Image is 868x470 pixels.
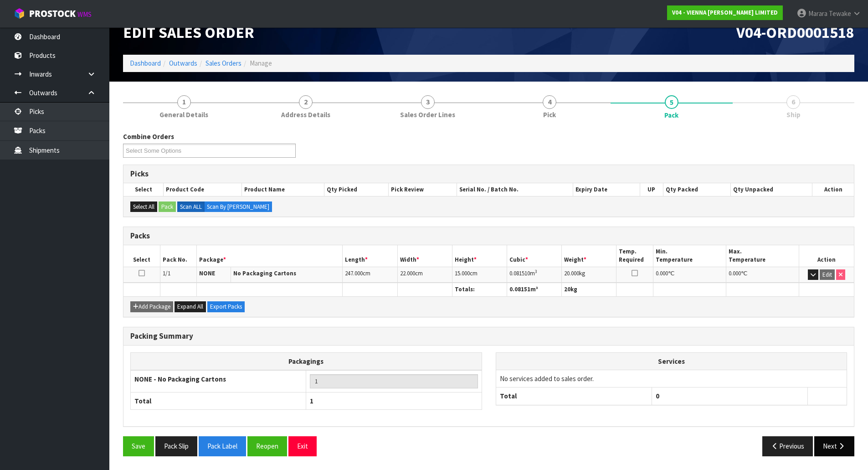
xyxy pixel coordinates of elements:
th: Length [343,245,397,267]
span: Tewake [829,9,851,18]
button: Add Package [130,301,173,312]
span: Ship [786,110,801,119]
td: ℃ [653,267,726,283]
button: Export Packs [207,301,245,312]
th: Total [496,387,652,405]
strong: NONE - No Packaging Cartons [134,375,226,383]
span: Pack [123,125,854,463]
th: Select [123,245,160,267]
span: 5 [665,95,678,109]
th: Expiry Date [573,183,640,196]
button: Expand All [175,301,206,312]
span: 1 [310,397,313,405]
td: m [507,267,562,283]
span: Pick [543,110,556,119]
span: General Details [159,110,208,119]
button: Pack Slip [155,436,197,456]
label: Scan By [PERSON_NAME] [204,201,272,212]
h3: Packing Summary [130,332,847,341]
span: 0 [656,392,659,400]
span: 3 [421,95,435,109]
a: Dashboard [130,59,161,67]
td: cm [343,267,397,283]
button: Pack Label [199,436,246,456]
span: 0.081510 [509,269,530,277]
th: Pick Review [389,183,457,196]
th: Width [397,245,452,267]
a: Outwards [169,59,197,67]
td: ℃ [726,267,799,283]
button: Pack [159,201,176,212]
th: Serial No. / Batch No. [457,183,573,196]
th: UP [640,183,663,196]
span: Marara [808,9,827,18]
h3: Picks [130,170,847,178]
span: ProStock [29,8,76,20]
th: Max. Temperature [726,245,799,267]
span: Edit Sales Order [123,23,254,42]
sup: 3 [535,269,537,274]
a: V04 - VIENNA [PERSON_NAME] LIMITED [667,5,783,20]
strong: NONE [199,269,215,277]
button: Next [814,436,854,456]
th: Height [452,245,507,267]
span: 6 [786,95,800,109]
th: Totals: [452,283,507,296]
th: m³ [507,283,562,296]
button: Select All [130,201,157,212]
th: Total [131,393,306,410]
td: No services added to sales order. [496,370,847,387]
span: 1 [177,95,191,109]
td: cm [397,267,452,283]
button: Exit [288,436,317,456]
th: Qty Packed [663,183,730,196]
th: Select [123,183,164,196]
h3: Packs [130,232,847,240]
th: Weight [562,245,616,267]
th: Action [799,245,854,267]
button: Edit [820,269,835,280]
span: 22.000 [400,269,415,277]
span: 0.000 [656,269,668,277]
th: Action [812,183,854,196]
th: Services [496,353,847,370]
span: Expand All [177,303,203,310]
th: Pack No. [160,245,196,267]
th: Qty Unpacked [730,183,812,196]
span: 247.000 [345,269,363,277]
span: 1/1 [163,269,170,277]
button: Reopen [247,436,287,456]
span: Address Details [281,110,330,119]
label: Scan ALL [177,201,205,212]
th: Packagings [131,352,482,370]
td: kg [562,267,616,283]
span: 0.08151 [509,285,530,293]
span: 0.000 [729,269,741,277]
th: kg [562,283,616,296]
span: Sales Order Lines [400,110,455,119]
span: 2 [299,95,313,109]
th: Product Code [164,183,242,196]
small: WMS [77,10,92,19]
th: Package [196,245,343,267]
span: 4 [543,95,556,109]
a: Sales Orders [205,59,241,67]
strong: V04 - VIENNA [PERSON_NAME] LIMITED [672,9,778,16]
button: Previous [762,436,813,456]
strong: No Packaging Cartons [233,269,296,277]
button: Save [123,436,154,456]
span: Manage [250,59,272,67]
th: Temp. Required [616,245,653,267]
th: Qty Picked [324,183,389,196]
span: V04-ORD0001518 [736,23,854,42]
label: Combine Orders [123,132,174,141]
th: Product Name [242,183,324,196]
span: Pack [664,110,678,120]
th: Cubic [507,245,562,267]
th: Min. Temperature [653,245,726,267]
span: 20 [564,285,570,293]
span: 15.000 [455,269,470,277]
td: cm [452,267,507,283]
span: 20.000 [564,269,579,277]
img: cube-alt.png [14,8,25,19]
